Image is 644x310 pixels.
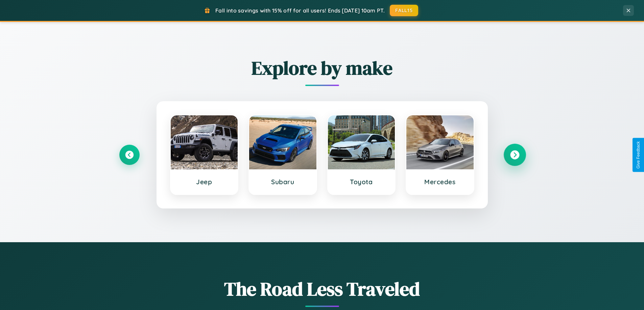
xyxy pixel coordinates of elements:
[413,178,467,186] h3: Mercedes
[390,5,418,16] button: FALL15
[335,178,388,186] h3: Toyota
[636,141,641,169] div: Give Feedback
[119,276,525,302] h1: The Road Less Traveled
[215,7,385,14] span: Fall into savings with 15% off for all users! Ends [DATE] 10am PT.
[256,178,310,186] h3: Subaru
[177,178,231,186] h3: Jeep
[119,55,525,81] h2: Explore by make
